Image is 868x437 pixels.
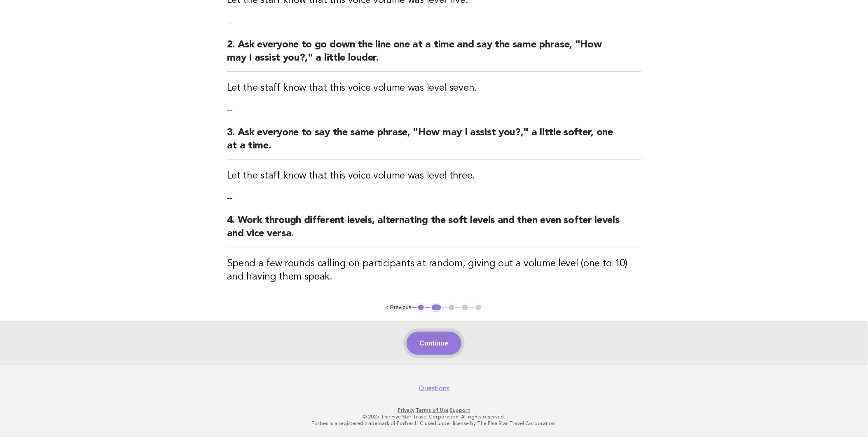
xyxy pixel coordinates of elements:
p: · · [182,407,686,414]
a: Support [450,408,470,414]
a: Privacy [398,408,414,414]
button: Continue [407,332,461,355]
h3: Spend a few rounds calling on participants at random, giving out a volume level (one to 10) and h... [227,257,641,284]
a: Questions [419,384,449,392]
p: -- [227,17,641,28]
p: -- [227,105,641,116]
p: Forbes is a registered trademark of Forbes LLC used under license by The Five Star Travel Corpora... [182,421,686,427]
h2: 2. Ask everyone to go down the line one at a time and say the same phrase, "How may I assist you?... [227,38,641,72]
p: -- [227,193,641,204]
h3: Let the staff know that this voice volume was level three. [227,169,641,183]
button: < Previous [386,304,412,310]
button: 1 [417,303,425,312]
p: © 2025 The Five Star Travel Corporation. All rights reserved. [182,414,686,421]
a: Terms of Use [416,408,449,414]
h2: 3. Ask everyone to say the same phrase, "How may I assist you?," a little softer, one at a time. [227,126,641,160]
button: 2 [430,303,442,312]
h3: Let the staff know that this voice volume was level seven. [227,82,641,95]
h2: 4. Work through different levels, alternating the soft levels and then even softer levels and vic... [227,214,641,247]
